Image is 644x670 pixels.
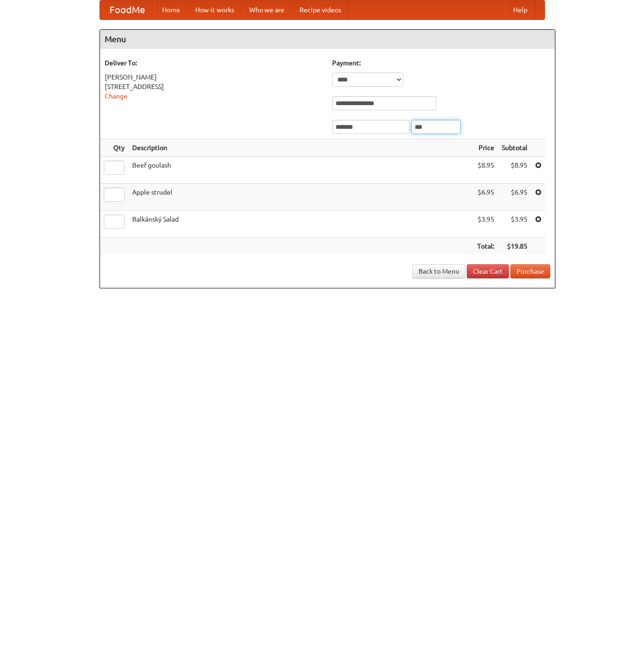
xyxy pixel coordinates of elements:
th: Total: [473,238,498,255]
h5: Payment: [332,58,550,68]
a: FoodMe [100,0,154,19]
a: Home [154,0,188,19]
th: Price [473,139,498,157]
a: Clear Cart [467,264,509,278]
td: $3.95 [498,211,531,238]
td: $8.95 [498,157,531,184]
a: Who we are [242,0,292,19]
th: Qty [100,139,128,157]
div: [PERSON_NAME] [105,72,323,82]
a: Change [105,92,127,100]
td: $8.95 [473,157,498,184]
h5: Deliver To: [105,58,323,68]
a: Back to Menu [412,264,465,278]
th: $19.85 [498,238,531,255]
td: Apple strudel [128,184,473,211]
a: How it works [188,0,242,19]
th: Subtotal [498,139,531,157]
a: Help [506,0,535,19]
h4: Menu [100,30,555,49]
td: Beef goulash [128,157,473,184]
th: Description [128,139,473,157]
td: Balkánský Salad [128,211,473,238]
a: Recipe videos [292,0,349,19]
button: Purchase [510,264,550,278]
td: $6.95 [473,184,498,211]
div: [STREET_ADDRESS] [105,82,323,91]
td: $6.95 [498,184,531,211]
td: $3.95 [473,211,498,238]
